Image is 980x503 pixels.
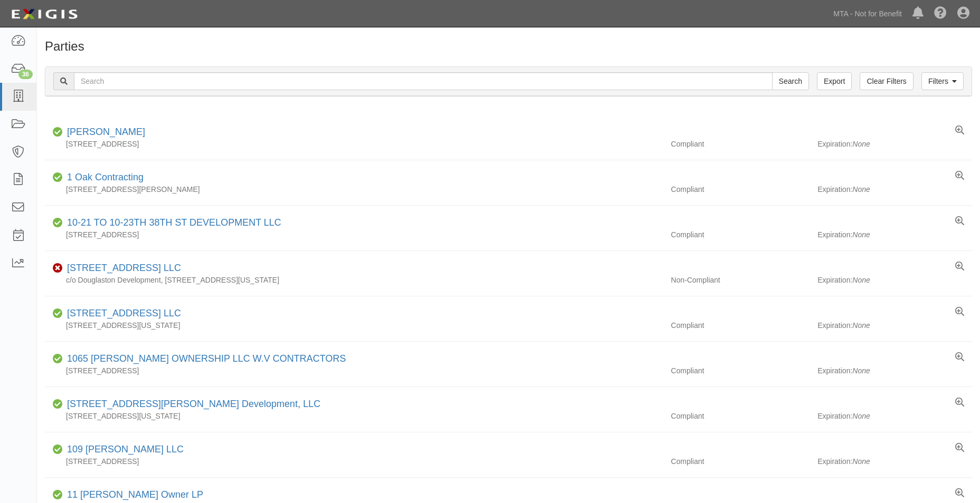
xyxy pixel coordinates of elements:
[45,411,663,421] div: [STREET_ADDRESS][US_STATE]
[63,307,181,321] div: 1065 Atlantic Avenue LLC
[67,217,281,228] a: 10-21 TO 10-23TH 38TH ST DEVELOPMENT LLC
[817,365,972,376] div: Expiration:
[53,446,63,453] i: Compliant
[63,488,203,502] div: 11 Hoyt Owner LP
[63,262,181,275] div: 1065 Atlantic Avenue LLC
[45,139,663,149] div: [STREET_ADDRESS]
[663,229,817,240] div: Compliant
[67,353,346,364] a: 1065 [PERSON_NAME] OWNERSHIP LLC W.V CONTRACTORS
[955,171,964,181] a: View results summary
[67,489,203,500] a: 11 [PERSON_NAME] Owner LP
[955,488,964,499] a: View results summary
[817,275,972,285] div: Expiration:
[852,276,870,284] i: None
[955,352,964,363] a: View results summary
[63,216,281,230] div: 10-21 TO 10-23TH 38TH ST DEVELOPMENT LLC
[63,443,184,457] div: 109 Montgomery LLC
[934,7,947,20] i: Help Center - Complianz
[18,70,33,79] div: 36
[53,219,63,227] i: Compliant
[852,140,870,148] i: None
[852,230,870,239] i: None
[67,263,181,273] a: [STREET_ADDRESS] LLC
[663,139,817,149] div: Compliant
[63,398,320,411] div: 108 Chambers Street Development, LLC
[955,443,964,453] a: View results summary
[67,399,320,409] a: [STREET_ADDRESS][PERSON_NAME] Development, LLC
[67,444,184,454] a: 109 [PERSON_NAME] LLC
[817,72,852,90] a: Export
[63,352,346,366] div: 1065 FULTON OWNERSHIP LLC W.V CONTRACTORS
[53,355,63,363] i: Compliant
[67,308,181,318] a: [STREET_ADDRESS] LLC
[955,398,964,408] a: View results summary
[817,229,972,240] div: Expiration:
[663,184,817,195] div: Compliant
[955,307,964,317] a: View results summary
[45,184,663,195] div: [STREET_ADDRESS][PERSON_NAME]
[67,127,145,137] a: [PERSON_NAME]
[53,174,63,181] i: Compliant
[63,125,145,139] div: Lawrence Brunolli
[955,216,964,227] a: View results summary
[663,411,817,421] div: Compliant
[53,401,63,408] i: Compliant
[663,365,817,376] div: Compliant
[67,172,144,182] a: 1 Oak Contracting
[817,456,972,467] div: Expiration:
[53,265,63,272] i: Non-Compliant
[663,275,817,285] div: Non-Compliant
[852,185,870,194] i: None
[663,456,817,467] div: Compliant
[45,456,663,467] div: [STREET_ADDRESS]
[860,72,913,90] a: Clear Filters
[852,412,870,420] i: None
[772,72,809,90] input: Search
[817,184,972,195] div: Expiration:
[45,229,663,240] div: [STREET_ADDRESS]
[45,320,663,331] div: [STREET_ADDRESS][US_STATE]
[817,411,972,421] div: Expiration:
[53,129,63,136] i: Compliant
[955,262,964,272] a: View results summary
[817,320,972,331] div: Expiration:
[74,72,773,90] input: Search
[8,5,81,24] img: Logo
[663,320,817,331] div: Compliant
[45,40,972,53] h1: Parties
[921,72,964,90] a: Filters
[817,139,972,149] div: Expiration:
[45,365,663,376] div: [STREET_ADDRESS]
[828,3,907,24] a: MTA - Not for Benefit
[852,457,870,466] i: None
[53,491,63,499] i: Compliant
[852,366,870,375] i: None
[53,310,63,317] i: Compliant
[45,275,663,285] div: c/o Douglaston Development, [STREET_ADDRESS][US_STATE]
[63,171,144,185] div: 1 Oak Contracting
[852,321,870,330] i: None
[955,125,964,136] a: View results summary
